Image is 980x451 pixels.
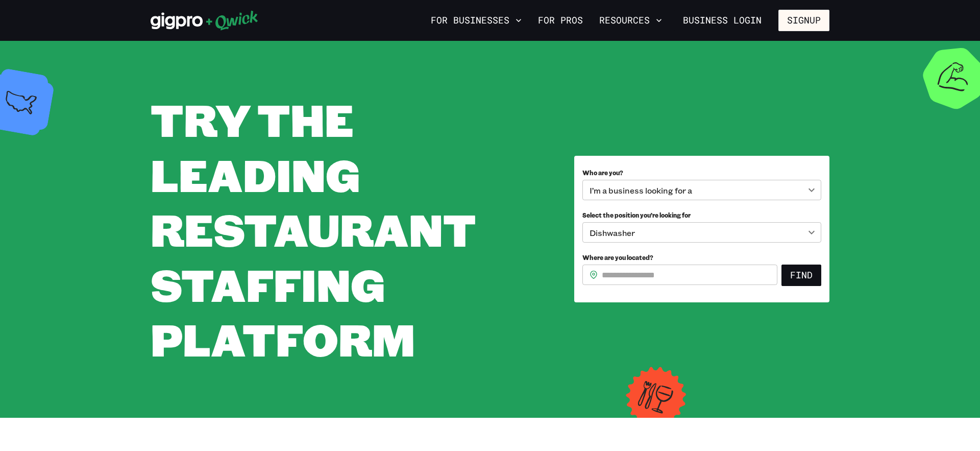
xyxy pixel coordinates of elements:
[778,10,829,31] button: Signup
[151,90,476,368] span: TRY THE LEADING RESTAURANT STAFFING PLATFORM
[582,222,821,243] div: Dishwasher
[595,12,666,29] button: Resources
[427,12,526,29] button: For Businesses
[674,10,770,31] a: Business Login
[534,12,587,29] a: For Pros
[582,169,623,177] span: Who are you?
[781,265,821,286] button: Find
[582,180,821,200] div: I’m a business looking for a
[582,253,653,262] span: Where are you located?
[582,211,691,219] span: Select the position you’re looking for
